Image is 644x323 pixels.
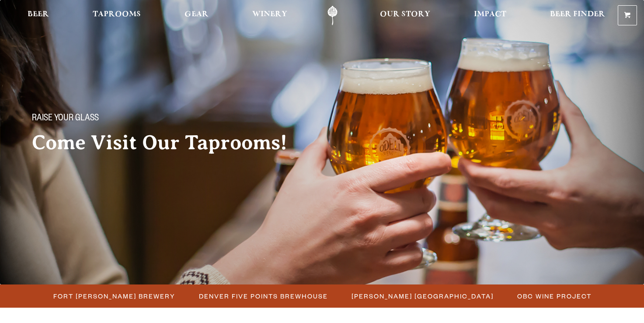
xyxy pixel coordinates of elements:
[550,11,605,18] span: Beer Finder
[28,11,49,18] span: Beer
[374,6,436,25] a: Our Story
[512,290,596,302] a: OBC Wine Project
[32,113,99,125] span: Raise your glass
[179,6,214,25] a: Gear
[352,290,494,302] span: [PERSON_NAME] [GEOGRAPHIC_DATA]
[468,6,512,25] a: Impact
[517,290,592,302] span: OBC Wine Project
[252,11,287,18] span: Winery
[380,11,430,18] span: Our Story
[346,290,498,302] a: [PERSON_NAME] [GEOGRAPHIC_DATA]
[194,290,332,302] a: Denver Five Points Brewhouse
[87,6,146,25] a: Taprooms
[184,11,209,18] span: Gear
[48,290,180,302] a: Fort [PERSON_NAME] Brewery
[247,6,293,25] a: Winery
[544,6,611,25] a: Beer Finder
[474,11,506,18] span: Impact
[22,6,55,25] a: Beer
[316,6,349,25] a: Odell Home
[32,132,305,154] h2: Come Visit Our Taprooms!
[199,290,328,302] span: Denver Five Points Brewhouse
[93,11,141,18] span: Taprooms
[53,290,175,302] span: Fort [PERSON_NAME] Brewery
